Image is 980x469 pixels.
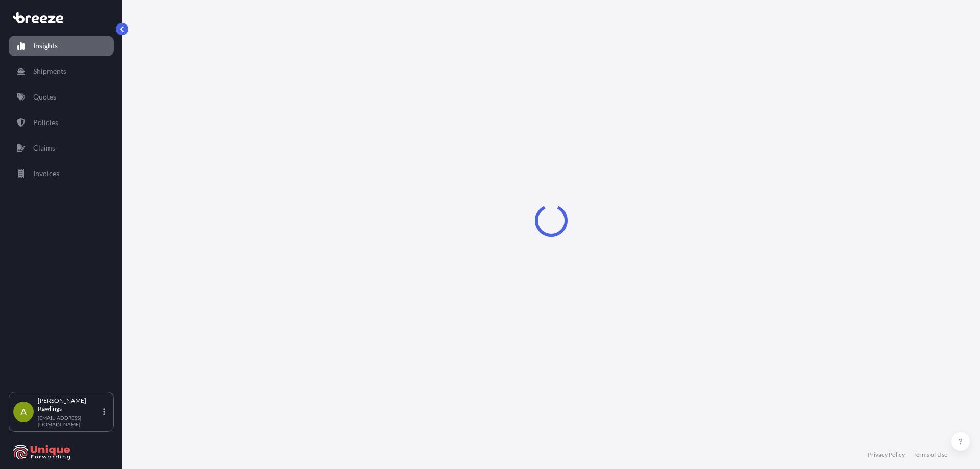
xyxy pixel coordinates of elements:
p: Quotes [33,92,56,102]
a: Policies [9,112,114,133]
p: Policies [33,117,58,128]
a: Terms of Use [913,451,947,459]
p: [EMAIL_ADDRESS][DOMAIN_NAME] [38,415,101,427]
p: Insights [33,41,58,51]
img: organization-logo [13,444,71,460]
a: Shipments [9,61,114,82]
a: Invoices [9,163,114,184]
a: Insights [9,36,114,56]
p: [PERSON_NAME] Rawlings [38,397,101,413]
span: A [20,407,27,417]
a: Privacy Policy [868,451,905,459]
p: Claims [33,143,55,153]
p: Invoices [33,168,59,179]
p: Shipments [33,66,66,77]
a: Claims [9,138,114,158]
a: Quotes [9,87,114,107]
